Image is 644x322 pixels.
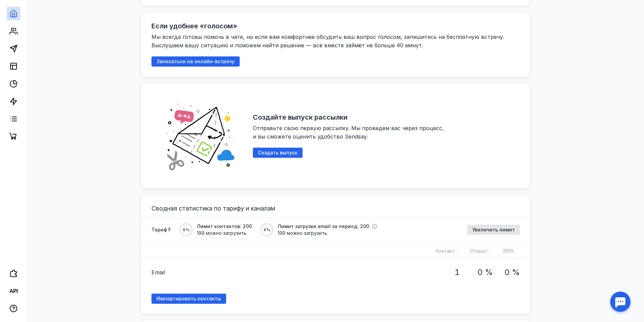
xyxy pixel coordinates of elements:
[278,223,369,230] span: Лимит загрузки email за период: 200
[436,248,460,254] span: Контактов
[158,94,243,178] img: abd19fe006828e56528c6cd305e49c57.png
[151,268,165,276] span: Email
[253,148,303,158] button: Создать выпуск
[470,248,493,254] span: Открытий
[157,59,235,65] span: Записаться на онлайн-встречу
[151,33,506,49] span: Мы всегда готовы помочь в чате, но если вам комфортнее обсудить ваш вопрос голосом, запишитесь на...
[477,268,493,277] h1: 0 %
[503,248,541,254] span: [PERSON_NAME]
[151,226,171,233] span: Тариф F
[278,230,377,237] span: 199 можно загрузить
[151,205,520,212] h3: Сводная статистика по тарифу и каналам
[151,22,237,30] h2: Если удобнее «голосом»
[253,125,446,140] span: Отправьте свою первую рассылку. Мы проведем вас через процесс, и вы сможете оценить удобство Send...
[197,223,252,230] span: Лимит контактов: 200
[472,227,515,233] span: Увеличить лимит
[504,268,520,277] h1: 0 %
[157,296,221,302] span: Импортировать контакты
[197,230,252,237] span: 199 можно загрузить
[253,113,348,121] h2: Создайте выпуск рассылки
[151,294,226,304] a: Импортировать контакты
[454,268,460,277] h1: 1
[258,150,297,156] span: Создать выпуск
[151,56,240,67] button: Записаться на онлайн-встречу
[151,58,240,64] a: Записаться на онлайн-встречу
[467,225,520,235] button: Увеличить лимит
